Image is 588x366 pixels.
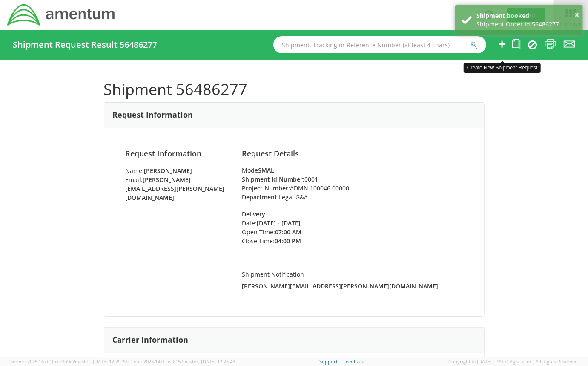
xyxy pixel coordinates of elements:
li: Name: [126,166,229,175]
h3: Request Information [113,111,193,119]
li: Close Time: [242,236,327,245]
div: Shipment booked [476,12,577,20]
strong: [PERSON_NAME] [144,167,192,175]
li: Legal G&A [242,193,462,202]
li: Date: [242,219,327,228]
h5: Shipment Notification [242,271,462,277]
img: dyn-intl-logo-049831509241104b2a82.png [6,3,116,27]
strong: - [DATE] [278,219,301,227]
strong: [DATE] [257,219,276,227]
strong: 04:00 PM [275,237,301,245]
h1: Shipment 56486277 [104,81,485,98]
span: master, [DATE] 12:25:43 [183,358,235,365]
li: Open Time: [242,228,327,236]
strong: Project Number: [242,184,290,192]
h4: Request Information [126,150,229,158]
a: Support [319,358,338,365]
strong: [PERSON_NAME][EMAIL_ADDRESS][PERSON_NAME][DOMAIN_NAME] [126,176,225,202]
div: Shipment Order Id 56486277 [476,20,577,29]
li: Email: [126,175,229,202]
div: Create New Shipment Request [464,63,541,73]
strong: Department: [242,193,279,201]
input: Shipment, Tracking or Reference Number (at least 4 chars) [273,36,486,53]
span: Server: 2025.16.0-1ffcc23b9e2 [10,358,127,365]
button: × [574,9,579,21]
h3: Carrier Information [113,336,189,344]
span: Copyright © [DATE]-[DATE] Agistix Inc., All Rights Reserved [448,358,578,365]
h4: Request Details [242,150,462,158]
h4: Shipment Request Result 56486277 [13,40,157,49]
a: Feedback [343,358,364,365]
strong: SMAL [258,166,274,174]
li: 0001 [242,175,462,184]
strong: [PERSON_NAME][EMAIL_ADDRESS][PERSON_NAME][DOMAIN_NAME] [242,282,438,290]
strong: Delivery [242,210,265,218]
strong: Shipment Id Number: [242,175,304,183]
div: Mode [242,166,462,175]
span: master, [DATE] 12:29:29 [75,358,127,365]
span: Client: 2025.14.0-cea8157 [128,358,235,365]
li: ADMN.100046.00000 [242,184,462,193]
strong: 07:00 AM [275,228,301,236]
